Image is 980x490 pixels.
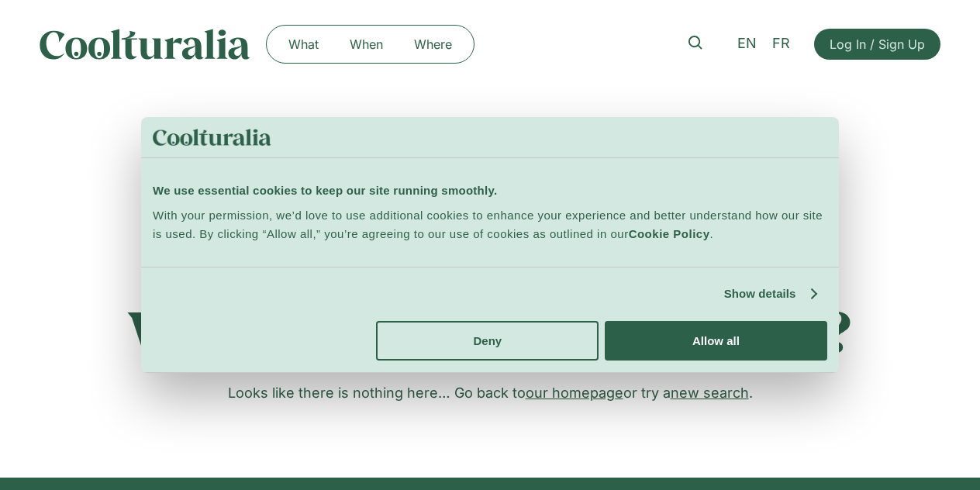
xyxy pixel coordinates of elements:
span: With your permission, we’d love to use additional cookies to enhance your experience and better u... [153,209,823,240]
a: What [273,32,334,57]
a: Cookie Policy [629,227,710,240]
a: When [334,32,399,57]
a: Where [399,32,468,57]
a: Log In / Sign Up [814,29,940,60]
button: Deny [376,321,599,361]
a: FR [764,33,798,55]
h1: What are you looking for? [40,297,941,364]
span: EN [737,36,757,52]
span: . [710,227,714,240]
div: We use essential cookies to keep our site running smoothly. [153,181,827,200]
span: Log In / Sign Up [830,35,925,53]
button: Allow all [605,321,827,361]
a: EN [730,33,764,55]
a: Show details [724,285,816,303]
a: our homepage [526,385,623,401]
nav: Menu [273,32,468,57]
img: logo [153,129,271,146]
p: Looks like there is nothing here… Go back to or try a . [40,382,941,403]
span: FR [772,36,790,52]
a: new search [671,385,749,401]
